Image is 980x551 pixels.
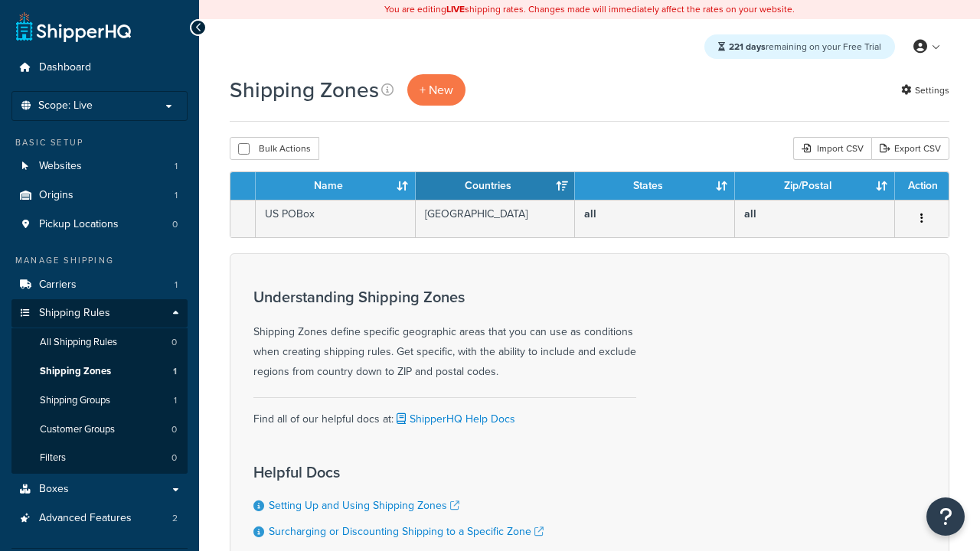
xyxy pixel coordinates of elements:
[11,386,188,415] li: Shipping Groups
[171,452,177,465] span: 0
[174,394,177,407] span: 1
[40,452,66,465] span: Filters
[39,160,82,173] span: Websites
[895,172,949,200] th: Action
[39,189,73,202] span: Origins
[253,397,636,429] div: Find all of our helpful docs at:
[11,210,188,239] li: Pickup Locations
[11,254,188,267] div: Manage Shipping
[40,336,117,349] span: All Shipping Rules
[11,444,188,472] a: Filters 0
[11,210,188,239] a: Pickup Locations 0
[253,289,636,305] h3: Understanding Shipping Zones
[416,172,576,200] th: Countries: activate to sort column ascending
[394,411,515,427] a: ShipperHQ Help Docs
[175,189,178,202] span: 1
[11,299,188,474] li: Shipping Rules
[16,11,131,42] a: ShipperHQ Home
[11,328,188,357] a: All Shipping Rules 0
[11,504,188,533] a: Advanced Features 2
[173,365,177,378] span: 1
[575,172,735,200] th: States: activate to sort column ascending
[269,523,544,540] a: Surcharging or Discounting Shipping to a Specific Zone
[11,357,188,386] li: Shipping Zones
[269,497,459,514] a: Setting Up and Using Shipping Zones
[416,200,576,237] td: [GEOGRAPHIC_DATA]
[38,99,93,112] span: Scope: Live
[11,357,188,386] a: Shipping Zones 1
[11,271,188,299] a: Carriers 1
[40,365,111,378] span: Shipping Zones
[11,386,188,415] a: Shipping Groups 1
[420,81,453,99] span: + New
[11,299,188,328] a: Shipping Rules
[584,206,596,222] b: all
[11,136,188,149] div: Basic Setup
[735,172,895,200] th: Zip/Postal: activate to sort column ascending
[171,423,177,436] span: 0
[39,512,132,525] span: Advanced Features
[11,416,188,444] li: Customer Groups
[871,137,949,160] a: Export CSV
[11,416,188,444] a: Customer Groups 0
[744,206,756,222] b: all
[172,218,178,231] span: 0
[40,394,110,407] span: Shipping Groups
[926,497,965,536] button: Open Resource Center
[39,307,110,320] span: Shipping Rules
[253,289,636,382] div: Shipping Zones define specific geographic areas that you can use as conditions when creating ship...
[11,271,188,299] li: Carriers
[11,475,188,504] a: Boxes
[230,75,379,105] h1: Shipping Zones
[256,200,416,237] td: US POBox
[11,181,188,210] a: Origins 1
[11,444,188,472] li: Filters
[729,40,766,54] strong: 221 days
[704,34,895,59] div: remaining on your Free Trial
[39,218,119,231] span: Pickup Locations
[793,137,871,160] div: Import CSV
[901,80,949,101] a: Settings
[11,152,188,181] li: Websites
[171,336,177,349] span: 0
[39,61,91,74] span: Dashboard
[39,279,77,292] span: Carriers
[256,172,416,200] th: Name: activate to sort column ascending
[11,328,188,357] li: All Shipping Rules
[446,2,465,16] b: LIVE
[11,54,188,82] a: Dashboard
[172,512,178,525] span: 2
[40,423,115,436] span: Customer Groups
[11,152,188,181] a: Websites 1
[11,181,188,210] li: Origins
[253,464,544,481] h3: Helpful Docs
[175,160,178,173] span: 1
[175,279,178,292] span: 1
[11,504,188,533] li: Advanced Features
[407,74,465,106] a: + New
[39,483,69,496] span: Boxes
[230,137,319,160] button: Bulk Actions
